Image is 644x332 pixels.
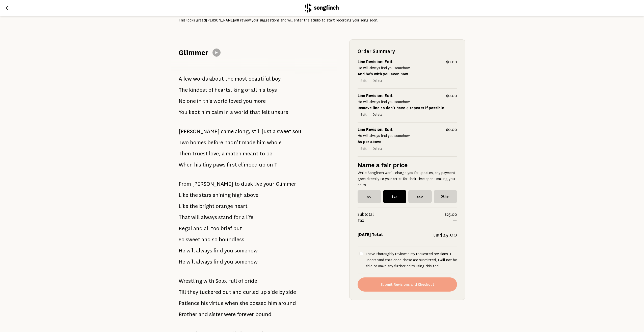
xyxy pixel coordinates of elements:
span: of [245,85,250,95]
span: somehow [234,246,258,256]
span: meant [243,149,258,159]
span: him [201,107,210,117]
button: Delete [370,77,386,84]
span: No [179,96,185,106]
strong: Line Revision: Edit [358,127,393,132]
span: you [224,257,233,267]
span: a [222,149,225,159]
span: always [201,212,217,222]
span: for [234,212,241,222]
span: He [179,246,185,256]
span: a [230,107,233,117]
span: a [273,126,276,136]
span: one [187,96,196,106]
span: few [183,74,192,84]
span: kindest [189,85,207,95]
span: most [235,74,247,84]
span: [PERSON_NAME] [192,179,233,189]
span: around [278,298,296,308]
span: above [244,190,258,200]
span: tiny [202,160,212,170]
span: bossed [249,298,267,308]
strong: As per above [358,140,381,144]
span: world [213,96,228,106]
h2: Order Summary [358,48,457,55]
span: From [179,179,191,189]
span: kept [189,107,200,117]
strong: Line Revision: Edit [358,60,393,64]
span: a [242,212,245,222]
span: of [238,276,243,286]
p: This looks great! [PERSON_NAME] will review your suggestions and will enter the studio to start r... [179,17,465,23]
span: $50 [408,190,432,203]
span: up [260,287,267,297]
span: the [190,201,198,211]
span: find [213,257,223,267]
span: You [179,107,187,117]
span: sister [209,309,223,319]
span: boy [272,74,281,84]
span: his [194,160,201,170]
span: but [233,223,242,233]
span: felt [261,107,270,117]
button: Edit [358,77,370,84]
span: you [224,246,233,256]
span: she [239,298,248,308]
span: first [227,160,237,170]
span: sweet [277,126,291,136]
span: up [259,160,265,170]
span: about [209,74,224,84]
span: words [193,74,208,84]
span: on [267,160,273,170]
span: will [186,257,195,267]
span: Glimmer [276,179,296,189]
span: A [179,74,182,84]
span: That [179,212,190,222]
span: The [179,85,188,95]
button: Delete [370,111,386,118]
span: [PERSON_NAME] [179,126,220,136]
span: and [193,223,203,233]
span: so [212,234,218,245]
span: orange [216,201,233,211]
span: the [190,190,198,200]
span: and [201,234,211,245]
span: When [179,160,193,170]
p: While Songfinch won’t charge you for updates, any payment goes directly to your artist for their ... [358,170,457,188]
span: in [224,107,229,117]
span: hadn’t [224,137,241,148]
span: made [242,137,255,148]
span: always [196,257,212,267]
span: whole [267,137,282,148]
span: when [225,298,238,308]
span: $0.00 [446,59,457,65]
span: So [179,234,184,245]
span: Brother [179,309,197,319]
span: loved [229,96,242,106]
span: Then [179,149,191,159]
span: bound [255,309,272,319]
span: Till [179,287,186,297]
span: came [221,126,234,136]
span: this [203,96,212,106]
span: Regal [179,223,192,233]
span: Like [179,201,188,211]
span: will [191,212,200,222]
input: I have thoroughly reviewed my requested revisions. I understand that once these are submitted, I ... [360,252,363,255]
span: out [223,287,231,297]
span: love, [209,149,221,159]
strong: Line Revision: Edit [358,93,393,98]
span: match [226,149,241,159]
span: were [224,309,236,319]
span: and [199,309,208,319]
span: truest [192,149,208,159]
span: with [203,276,214,286]
button: Edit [358,111,370,118]
span: virtue [209,298,224,308]
span: just [262,126,272,136]
span: world [234,107,248,117]
s: He will always find you somehow [358,66,410,70]
span: He [179,257,185,267]
span: — [452,218,457,224]
span: life [246,212,253,222]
